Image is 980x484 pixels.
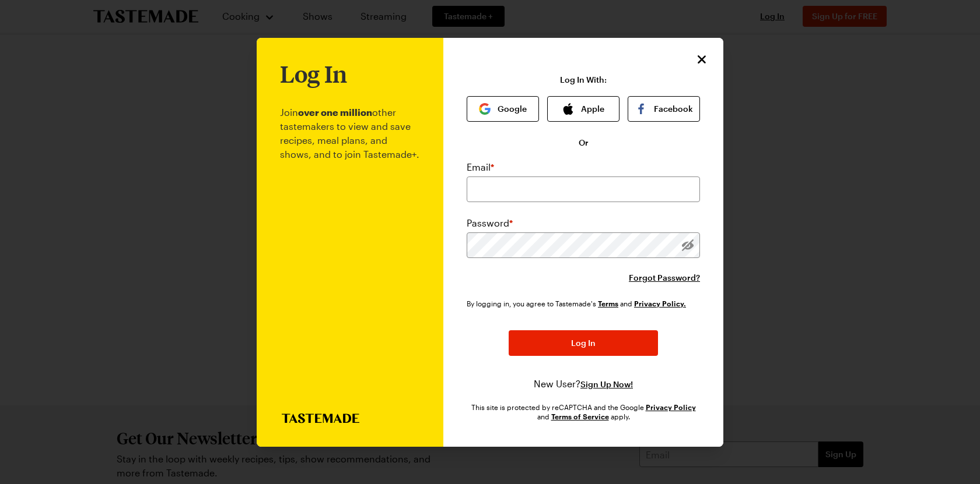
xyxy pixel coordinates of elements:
div: This site is protected by reCAPTCHA and the Google and apply. [467,402,700,421]
div: By logging in, you agree to Tastemade's and [467,298,691,309]
label: Email [467,160,494,174]
a: Tastemade Terms of Service [598,298,618,308]
a: Google Privacy Policy [646,402,696,412]
button: Facebook [628,96,700,122]
button: Google [467,96,539,122]
button: Apple [547,96,619,122]
a: Tastemade Privacy Policy [634,298,686,308]
p: Log In With: [560,75,607,84]
button: Close [694,52,709,67]
span: Log In [571,337,596,349]
a: Google Terms of Service [551,411,609,421]
button: Log In [509,330,658,356]
b: over one million [298,107,372,118]
span: New User? [534,378,580,389]
button: Forgot Password? [629,272,700,284]
button: Sign Up Now! [580,379,633,390]
span: Or [579,137,589,149]
h1: Log In [280,61,347,87]
p: Join other tastemakers to view and save recipes, meal plans, and shows, and to join Tastemade+. [280,87,420,414]
label: Password [467,216,513,230]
